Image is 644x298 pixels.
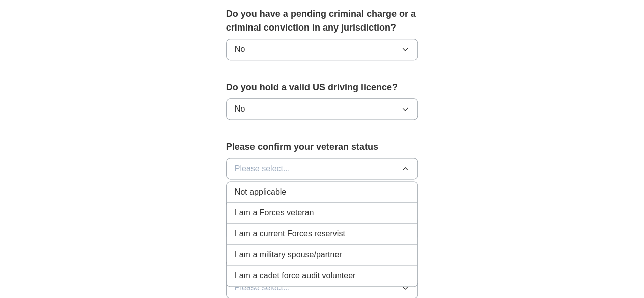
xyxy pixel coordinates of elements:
span: No [235,43,245,56]
span: I am a cadet force audit volunteer [235,269,355,282]
span: I am a military spouse/partner [235,249,342,261]
span: Please select... [235,282,290,294]
button: Please select... [226,158,418,179]
span: Please select... [235,162,290,175]
button: No [226,39,418,60]
label: Please confirm your veteran status [226,140,418,154]
label: Do you have a pending criminal charge or a criminal conviction in any jurisdiction? [226,7,418,35]
span: No [235,103,245,115]
label: Do you hold a valid US driving licence? [226,80,418,94]
span: I am a current Forces reservist [235,228,345,240]
button: No [226,98,418,120]
span: I am a Forces veteran [235,207,314,219]
span: Not applicable [235,186,286,198]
